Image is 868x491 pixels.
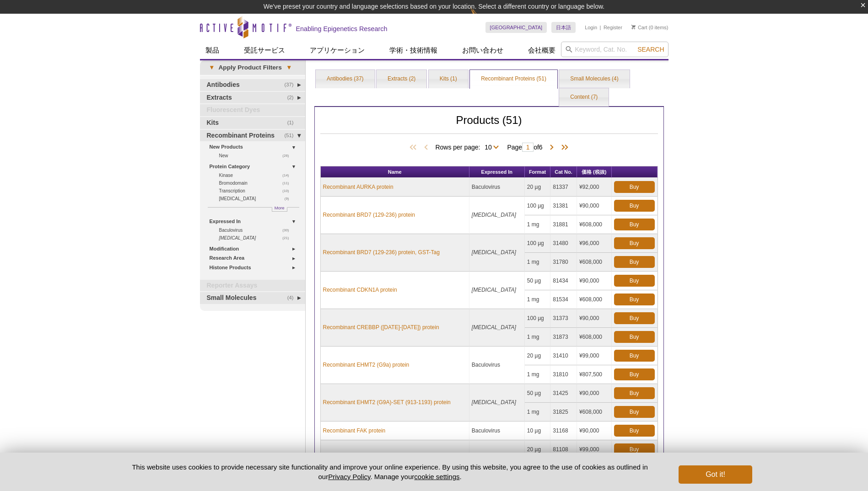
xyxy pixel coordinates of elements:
td: 31373 [550,309,577,328]
a: (51)Recombinant Proteins [200,130,305,142]
a: Buy [614,275,655,287]
a: Login [585,24,597,31]
td: ¥99,000 [577,347,612,365]
span: (26) [282,152,294,160]
a: (14)Kinase [219,171,294,179]
img: Change Here [470,7,495,28]
span: (2) [287,92,299,104]
span: (10) [282,187,294,195]
i: [MEDICAL_DATA] [472,324,516,331]
a: (10)Transcription [219,187,294,195]
a: Recombinant AURKA protein [323,183,394,191]
a: 日本語 [551,22,576,33]
a: Recombinant Proteins (51) [470,70,557,88]
span: (14) [282,171,294,179]
a: Buy [614,181,655,193]
td: ¥90,000 [577,197,612,215]
td: 100 µg [525,197,550,215]
a: 会社概要 [523,42,561,59]
a: Extracts (2) [377,70,426,88]
td: 31825 [550,403,577,422]
a: Buy [614,200,655,212]
a: (1)Kits [200,117,305,129]
span: Previous Page [421,143,431,152]
a: Register [604,24,622,31]
a: Buy [614,331,655,343]
td: 20 µg [525,178,550,197]
th: Name [321,166,469,178]
a: (4)Small Molecules [200,292,305,304]
span: (4) [287,292,299,304]
th: Format [525,166,550,178]
i: [MEDICAL_DATA] [472,287,516,293]
button: Got it! [679,465,752,484]
td: 1 mg [525,253,550,272]
i: [MEDICAL_DATA] [472,249,516,256]
a: Content (7) [559,88,609,107]
td: Baculovirus [469,440,525,478]
a: Buy [614,406,655,418]
a: Buy [614,387,655,399]
h2: Products (51) [320,116,658,134]
a: Recombinant CDKN1A protein [323,286,397,294]
a: Recombinant EHMT2 (G9A)-SET (913-1193) protein [323,398,451,406]
p: This website uses cookies to provide necessary site functionality and improve your online experie... [116,462,664,481]
span: Last Page [556,143,570,152]
td: ¥90,000 [577,272,612,290]
td: ¥90,000 [577,422,612,440]
span: More [275,204,285,212]
span: (21) [282,234,294,242]
td: 1 mg [525,215,550,234]
a: Recombinant EHMT2 (G9a) protein [323,361,410,369]
td: ¥608,000 [577,253,612,272]
th: 価格 (税抜) [577,166,612,178]
td: 1 mg [525,328,550,347]
a: Small Molecules (4) [559,70,629,88]
td: 50 µg [525,384,550,403]
a: Reporter Assays [200,280,305,292]
a: Histone Products [210,263,300,272]
a: お問い合わせ [457,42,509,59]
td: 81337 [550,178,577,197]
td: 31810 [550,365,577,384]
a: ▾Apply Product Filters▾ [200,60,305,75]
i: [MEDICAL_DATA] [472,212,516,218]
a: Recombinant FAK protein [323,427,386,435]
a: アプリケーション [304,42,370,59]
a: Privacy Policy [328,473,370,480]
a: Recombinant BRD7 (129-236) protein, GST-Tag [323,248,440,256]
a: More [272,207,287,212]
td: 31780 [550,253,577,272]
span: (51) [285,130,299,142]
td: Baculovirus [469,347,525,384]
span: (1) [287,117,299,129]
a: Buy [614,256,655,268]
a: 製品 [200,42,225,59]
td: 10 µg [525,422,550,440]
td: ¥99,000 [577,440,612,459]
button: cookie settings [414,473,459,480]
a: Recombinant CREBBP ([DATE]-[DATE]) protein [323,323,439,331]
a: Buy [614,312,655,324]
td: ¥608,000 [577,403,612,422]
span: Next Page [547,143,556,152]
a: Antibodies (37) [316,70,375,88]
a: (11)Bromodomain [219,179,294,187]
a: Kits (1) [429,70,468,88]
a: New Products [210,142,300,152]
td: ¥608,000 [577,328,612,347]
a: Buy [614,350,655,362]
td: 31873 [550,328,577,347]
td: 81534 [550,290,577,309]
i: [MEDICAL_DATA] [219,235,256,240]
th: Cat No. [550,166,577,178]
span: (37) [285,79,299,91]
a: (37)Antibodies [200,79,305,91]
td: 31168 [550,422,577,440]
a: 受託サービス [238,42,291,59]
a: Cart [631,24,647,31]
a: (26)New [219,152,294,160]
a: Buy [614,294,655,305]
a: Buy [614,443,655,455]
a: Buy [614,425,655,437]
